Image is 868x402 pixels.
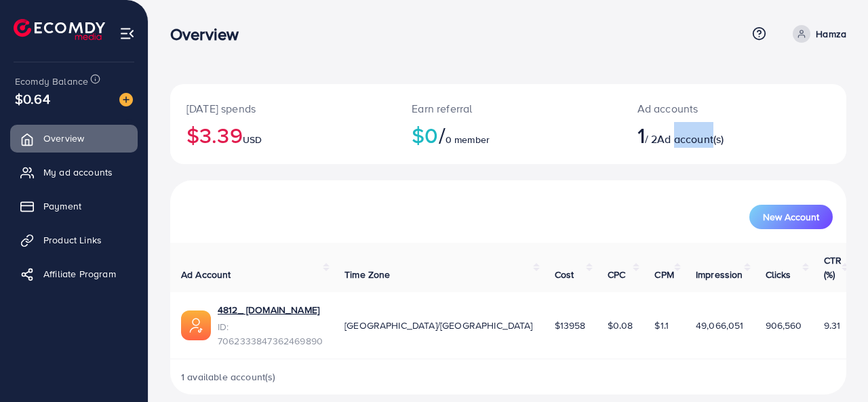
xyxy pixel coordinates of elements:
span: $1.1 [654,319,669,332]
span: Affiliate Program [43,267,116,281]
p: [DATE] spends [186,100,379,117]
h2: $0 [412,122,604,148]
a: My ad accounts [10,159,138,186]
span: 906,560 [766,319,802,332]
span: Overview [43,132,84,145]
h2: / 2 [637,122,774,148]
p: Hamza [816,26,846,42]
span: 0 member [446,133,490,146]
span: $0.08 [608,319,633,332]
span: Clicks [766,268,791,281]
h3: Overview [170,24,250,44]
span: ID: 7062333847362469890 [218,320,323,348]
span: USD [243,133,262,146]
img: image [119,93,133,106]
iframe: Chat [810,341,858,392]
h2: $3.39 [186,122,379,148]
a: Product Links [10,226,138,254]
a: Payment [10,193,138,220]
span: / [439,119,446,150]
span: 49,066,051 [696,319,744,332]
a: Affiliate Program [10,260,138,287]
a: Overview [10,125,138,152]
span: New Account [763,212,819,222]
button: New Account [749,205,833,229]
span: Impression [696,268,743,281]
span: $13958 [555,319,586,332]
span: 9.31 [824,319,841,332]
span: Cost [555,268,574,281]
span: Ad account(s) [657,132,724,146]
span: CTR (%) [824,254,842,281]
span: CPC [608,268,625,281]
img: logo [14,19,105,40]
span: Payment [43,199,81,213]
img: menu [119,26,135,41]
span: CPM [654,268,673,281]
span: Ad Account [181,268,231,281]
a: Hamza [787,25,846,43]
p: Ad accounts [637,100,774,117]
span: 1 [637,119,645,150]
span: [GEOGRAPHIC_DATA]/[GEOGRAPHIC_DATA] [344,319,533,332]
img: ic-ads-acc.e4c84228.svg [181,310,211,340]
p: Earn referral [412,100,604,117]
span: Ecomdy Balance [15,75,88,88]
span: Product Links [43,233,102,247]
span: My ad accounts [43,165,113,179]
span: 1 available account(s) [181,370,276,384]
a: 4812_ [DOMAIN_NAME] [218,303,319,317]
span: $0.64 [15,89,50,108]
span: Time Zone [344,268,390,281]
